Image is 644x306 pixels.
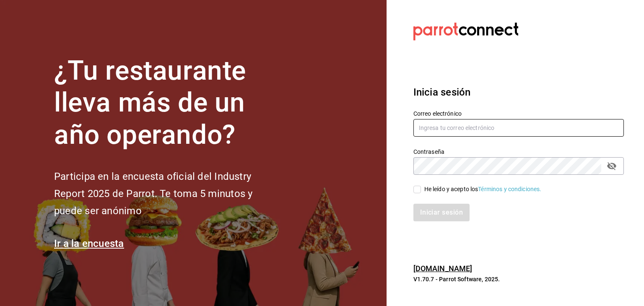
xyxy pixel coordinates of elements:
[413,275,624,283] p: V1.70.7 - Parrot Software, 2025.
[413,119,624,137] input: Ingresa tu correo electrónico
[413,264,473,273] a: [DOMAIN_NAME]
[424,185,542,194] div: He leído y acepto los
[478,186,541,192] a: Términos y condiciones.
[413,148,624,154] label: Contraseña
[54,168,280,219] h2: Participa en la encuesta oficial del Industry Report 2025 de Parrot. Te toma 5 minutos y puede se...
[54,238,124,249] a: Ir a la encuesta
[605,159,619,173] button: passwordField
[413,110,624,116] label: Correo electrónico
[413,85,624,100] h3: Inicia sesión
[54,55,280,151] h1: ¿Tu restaurante lleva más de un año operando?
